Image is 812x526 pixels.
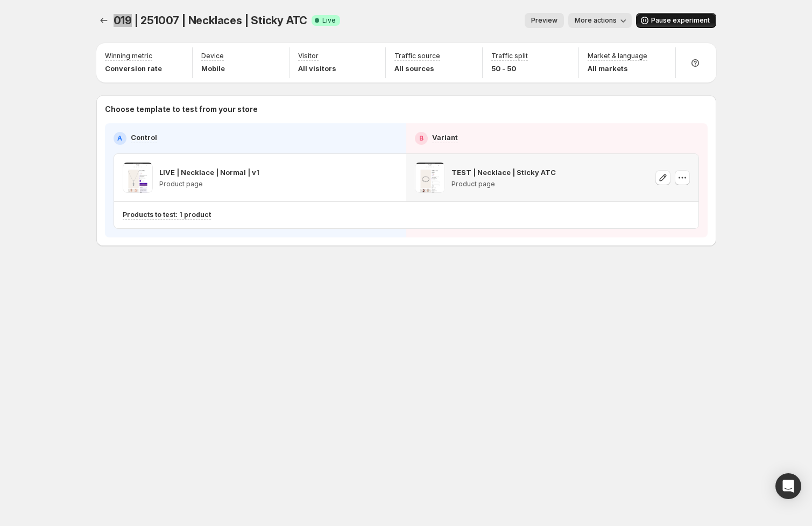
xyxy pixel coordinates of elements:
p: All markets [588,63,647,74]
p: Device [201,52,224,60]
p: Variant [432,132,458,143]
p: 50 - 50 [491,63,528,74]
p: Visitor [298,52,319,60]
img: TEST | Necklace | Sticky ATC [415,163,445,193]
p: Traffic source [394,52,440,60]
p: Traffic split [491,52,528,60]
h2: B [419,134,423,143]
p: LIVE | Necklace | Normal | v1 [159,167,259,178]
p: Conversion rate [105,63,162,74]
p: Market & language [588,52,647,60]
span: More actions [575,16,617,25]
div: Open Intercom Messenger [775,473,801,499]
p: All sources [394,63,440,74]
p: Winning metric [105,52,152,60]
p: Mobile [201,63,225,74]
span: Preview [531,16,557,25]
p: Control [131,132,157,143]
button: More actions [568,13,632,28]
button: Experiments [96,13,111,28]
p: TEST | Necklace | Sticky ATC [451,167,556,178]
span: Live [322,16,336,25]
span: 019 | 251007 | Necklaces | Sticky ATC [114,14,308,27]
p: Products to test: 1 product [123,211,211,219]
p: Product page [159,180,259,188]
p: Choose template to test from your store [105,104,708,115]
p: All visitors [298,63,336,74]
h2: A [117,134,122,143]
button: Preview [525,13,564,28]
img: LIVE | Necklace | Normal | v1 [123,163,153,193]
p: Product page [451,180,556,188]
